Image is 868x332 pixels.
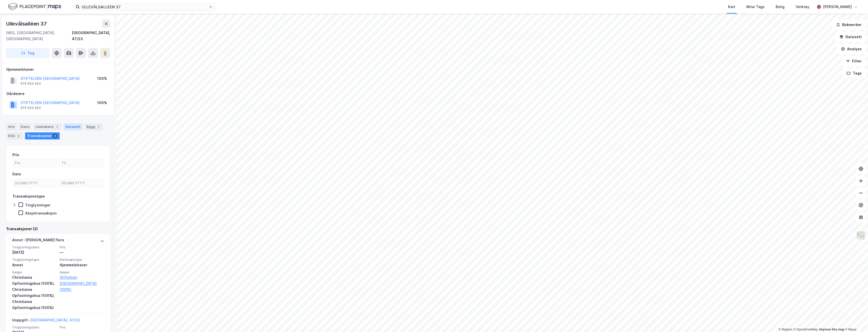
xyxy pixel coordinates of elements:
input: DD.MM.YYYY [13,179,57,187]
div: Aksjetransaksjon [25,211,57,216]
span: Selger [12,270,57,274]
div: Uoppgitt - [12,317,80,325]
div: Bolig [776,4,785,10]
div: Gårdeiere [6,91,110,97]
div: 975 623 343 [20,82,41,86]
a: OpenStreetMap [793,328,818,331]
div: 100% [97,76,107,82]
div: [GEOGRAPHIC_DATA], 47/33 [72,30,110,42]
a: Mapbox [778,328,792,331]
div: Transaksjoner (2) [6,226,110,232]
a: Improve this map [819,328,844,331]
span: Tinglysningsdato [12,325,57,329]
div: Transaksjoner [25,132,60,139]
input: Fra [13,159,57,167]
div: Annet [12,262,57,268]
span: Kjøper [60,270,104,274]
div: 100% [97,100,107,106]
div: Christiania Opfostringshus (100%), [12,274,57,287]
button: Bokmerker [832,20,866,30]
div: Leietakere [33,123,61,130]
a: [GEOGRAPHIC_DATA], 47/33 [30,318,80,322]
span: Tinglysningstype [12,257,57,262]
div: Mine Tags [746,4,765,10]
div: Datasett [63,123,82,130]
div: — [60,249,104,255]
div: Tinglysninger [25,203,51,207]
div: ESG [6,132,23,139]
span: Eierskapstype [60,257,104,262]
input: Søk på adresse, matrikkel, gårdeiere, leietakere eller personer [80,3,209,11]
div: 2 [53,133,58,138]
div: Ullevålsalléen 37 [6,20,48,28]
img: Z [856,231,866,240]
span: Pris [60,245,104,249]
div: Annet - [PERSON_NAME] flere [12,237,64,245]
div: Pris [12,152,19,158]
div: Eiere [19,123,31,130]
input: Til [59,159,104,167]
button: Datasett [835,32,866,42]
div: Hjemmelshaver [6,66,110,73]
div: Dato [12,171,21,177]
div: Kontrollprogram for chat [843,308,868,332]
div: 7 [96,124,101,129]
div: Hjemmelshaver [60,262,104,268]
div: Christiania Opfostringshus (100%), [12,287,57,299]
div: [DATE] [12,249,57,255]
button: Tags [842,68,866,78]
div: 1 [54,124,59,129]
span: Tinglysningsdato [12,245,57,249]
button: Tag [6,48,50,58]
div: Transaksjonstype [12,193,45,199]
img: logo.f888ab2527a4732fd821a326f86c7f29.svg [8,2,61,11]
div: 0852, [GEOGRAPHIC_DATA], [GEOGRAPHIC_DATA] [6,30,72,42]
div: Info [6,123,17,130]
button: Analyse [837,44,866,54]
div: Kart [728,4,735,10]
span: Pris [60,325,104,329]
div: Verktøy [796,4,809,10]
div: [PERSON_NAME] [823,4,852,10]
div: 975 623 343 [20,106,41,110]
div: Bygg [84,123,103,130]
a: Stiftelsen [GEOGRAPHIC_DATA] (100%) [60,274,104,293]
input: DD.MM.YYYY [59,179,104,187]
iframe: Chat Widget [843,308,868,332]
div: Christiania Opfostringshus (100%) [12,299,57,311]
button: Filter [842,56,866,66]
div: 2 [16,133,21,138]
